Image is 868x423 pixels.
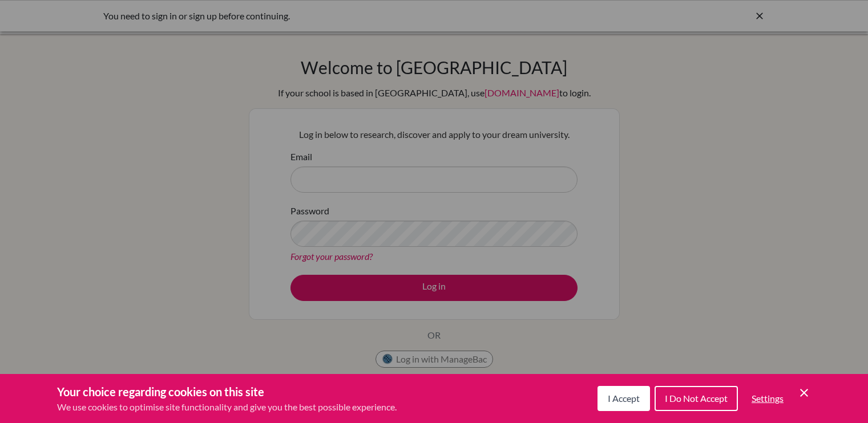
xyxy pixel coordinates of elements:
[752,393,784,404] span: Settings
[597,386,650,411] button: I Accept
[655,386,738,411] button: I Do Not Accept
[665,393,728,404] span: I Do Not Accept
[57,383,397,400] h3: Your choice regarding cookies on this site
[742,387,793,410] button: Settings
[797,386,811,400] button: Save and close
[608,393,640,404] span: I Accept
[57,400,397,414] p: We use cookies to optimise site functionality and give you the best possible experience.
